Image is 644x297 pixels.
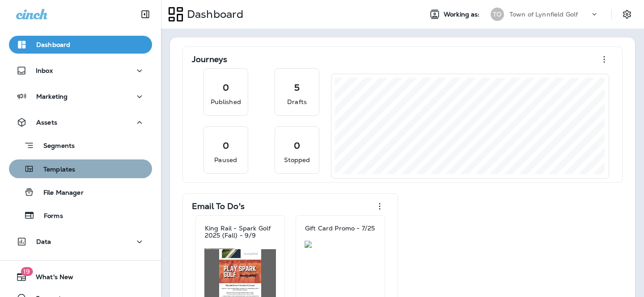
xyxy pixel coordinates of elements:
span: Working as: [444,11,482,18]
p: Journeys [192,55,227,64]
p: Email To Do's [192,202,245,211]
p: 0 [294,141,300,150]
p: Data [36,238,51,245]
div: TO [491,8,504,21]
p: 0 [223,141,229,150]
button: Forms [9,206,152,225]
p: 0 [223,83,229,92]
img: efa189d5-f29a-4fe9-8cbe-c0796465c1c6.jpg [305,241,376,248]
p: Templates [34,166,75,174]
p: Marketing [36,93,68,100]
p: King Rail - Spark Golf 2025 (Fall) - 9/9 [205,225,275,239]
button: Inbox [9,62,152,79]
button: File Manager [9,183,152,201]
p: Inbox [36,67,53,74]
p: Dashboard [36,41,70,48]
p: Segments [34,142,75,151]
p: Gift Card Promo - 7/25 [305,225,375,232]
span: 19 [21,267,33,276]
button: Dashboard [9,36,152,54]
p: Forms [35,212,63,221]
span: What's New [27,273,73,284]
button: Data [9,233,152,251]
button: Assets [9,113,152,131]
p: 5 [294,83,300,92]
button: Settings [619,6,635,22]
p: Assets [36,119,57,126]
p: Drafts [287,97,307,106]
p: Town of Lynnfield Golf [509,11,578,18]
button: 19What's New [9,268,152,286]
p: Stopped [284,155,310,164]
p: Paused [214,155,237,164]
p: File Manager [34,189,84,197]
button: Collapse Sidebar [133,5,158,23]
button: Templates [9,159,152,178]
button: Marketing [9,88,152,105]
button: Segments [9,136,152,155]
p: Published [211,97,241,106]
p: Dashboard [183,8,243,21]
